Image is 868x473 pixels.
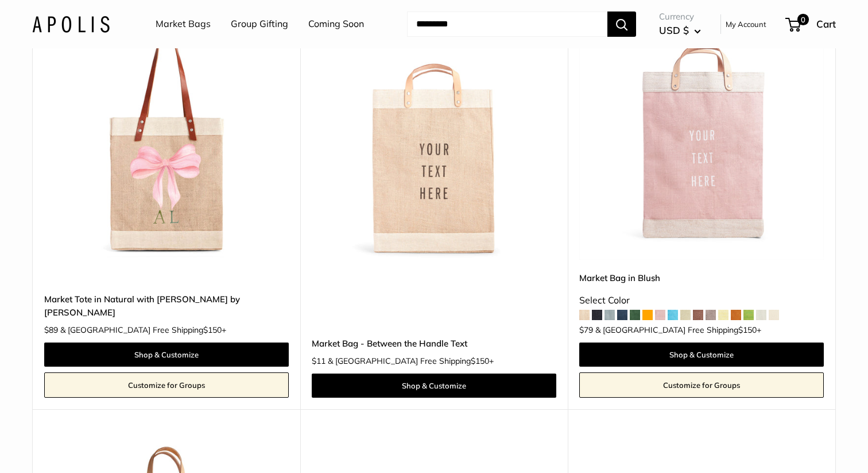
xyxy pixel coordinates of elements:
span: & [GEOGRAPHIC_DATA] Free Shipping + [60,326,226,334]
img: Apolis [32,16,110,32]
a: My Account [726,17,766,31]
span: $89 [44,325,58,335]
a: Shop & Customize [44,343,289,367]
a: Coming Soon [308,16,364,33]
a: Shop & Customize [312,374,556,398]
span: $79 [579,325,593,335]
span: $150 [738,325,757,335]
span: 0 [797,14,809,25]
span: Cart [816,18,836,30]
div: Select Color [579,292,824,309]
a: Customize for Groups [44,372,289,398]
a: Market Tote in Natural with Rose Bow by Amy LogsdonMarket Tote in Natural with Rose Bow by Amy Lo... [44,15,289,260]
img: Market Tote in Natural with Rose Bow by Amy Logsdon [44,15,289,260]
button: Search [607,11,636,37]
span: Currency [659,9,701,25]
input: Search... [407,11,607,37]
a: Market Bags [156,16,211,33]
span: $11 [312,356,325,366]
a: description_Make it yours with custom printed text.Market Bag - Between the Handle Text [312,15,556,260]
a: Customize for Groups [579,372,824,398]
a: Market Bag in Blush [579,271,824,284]
span: USD $ [659,24,689,36]
a: 0 Cart [786,15,836,33]
a: Shop & Customize [579,343,824,367]
span: & [GEOGRAPHIC_DATA] Free Shipping + [328,357,494,365]
a: Group Gifting [231,16,288,33]
span: $150 [203,325,222,335]
a: Market Bag - Between the Handle Text [312,337,556,350]
img: description_Our first Blush Market Bag [579,15,824,260]
a: Market Tote in Natural with [PERSON_NAME] by [PERSON_NAME] [44,293,289,320]
button: USD $ [659,21,701,40]
a: description_Our first Blush Market BagMarket Bag in Blush [579,15,824,260]
span: & [GEOGRAPHIC_DATA] Free Shipping + [595,326,761,334]
img: description_Make it yours with custom printed text. [312,15,556,260]
span: $150 [471,356,489,366]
